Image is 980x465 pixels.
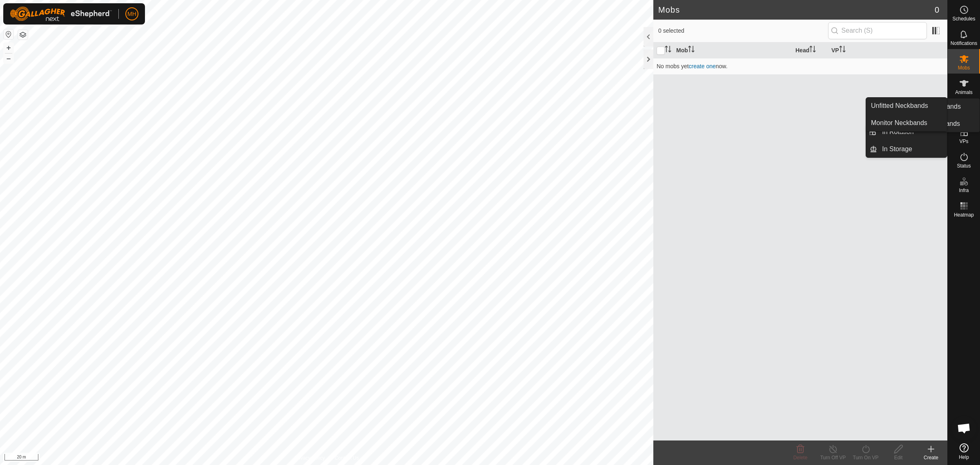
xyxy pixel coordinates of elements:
span: Mobs [958,65,970,70]
p-sorticon: Activate to sort [839,47,846,54]
span: In Storage [882,144,912,154]
span: Infra [959,188,969,193]
a: Contact Us [335,454,359,462]
th: Head [792,42,828,58]
span: MH [127,10,136,18]
p-sorticon: Activate to sort [665,47,671,54]
span: Notifications [951,41,977,46]
span: Help [959,455,969,460]
a: In Rotation [877,124,947,140]
button: Reset Map [4,29,13,39]
input: Search (S) [828,22,927,39]
div: Create [915,454,947,461]
span: 0 selected [658,27,828,35]
span: Status [957,163,971,168]
a: In Storage [877,141,947,157]
h2: Mobs [658,5,935,15]
span: Unfitted Neckbands [871,101,928,111]
a: Unfitted Neckbands [866,98,947,114]
li: In Storage [866,141,947,157]
span: In Rotation [882,127,913,137]
span: Heatmap [954,212,974,217]
img: Gallagher Logo [10,7,112,21]
span: Delete [793,455,808,461]
a: Help [948,440,980,463]
span: Animals [955,90,973,95]
div: Turn Off VP [817,454,849,461]
td: No mobs yet now. [653,58,947,74]
a: create one [689,63,716,69]
div: Edit [882,454,915,461]
span: 0 [935,4,939,16]
a: Privacy Policy [294,454,325,462]
button: – [4,54,13,63]
p-sorticon: Activate to sort [688,47,695,54]
li: In Rotation [866,124,947,140]
span: Monitor Neckbands [871,118,927,128]
span: VPs [959,139,968,144]
th: Mob [673,42,792,58]
span: Schedules [952,16,975,21]
button: + [4,43,13,53]
div: Turn On VP [849,454,882,461]
a: Monitor Neckbands [866,115,947,131]
p-sorticon: Activate to sort [809,47,816,54]
th: VP [828,42,947,58]
button: Map Layers [18,30,28,40]
div: Open chat [952,416,976,440]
